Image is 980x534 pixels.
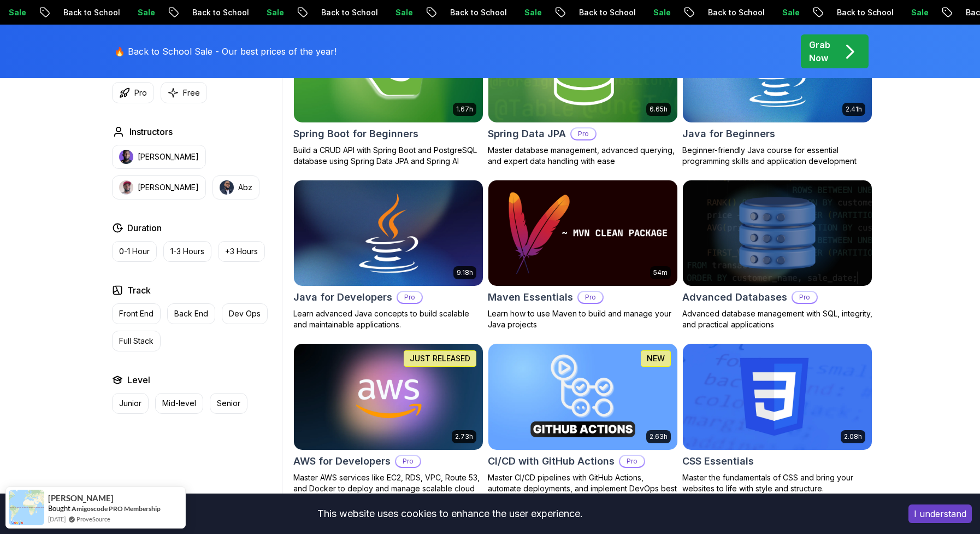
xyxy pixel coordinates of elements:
a: CI/CD with GitHub Actions card2.63hNEWCI/CD with GitHub ActionsProMaster CI/CD pipelines with Git... [488,343,678,505]
p: 0-1 Hour [119,246,150,257]
p: Pro [134,87,147,98]
p: Sale [364,7,399,18]
button: Free [161,82,207,103]
h2: Maven Essentials [488,290,573,305]
p: Build a CRUD API with Spring Boot and PostgreSQL database using Spring Data JPA and Spring AI [293,145,483,167]
p: Dev Ops [229,308,261,319]
button: Dev Ops [222,303,268,324]
img: instructor img [119,180,133,195]
p: Free [183,87,200,98]
h2: Spring Boot for Beginners [293,126,418,142]
button: 0-1 Hour [112,241,157,262]
img: Advanced Databases card [683,180,872,286]
p: Sale [493,7,528,18]
a: Maven Essentials card54mMaven EssentialsProLearn how to use Maven to build and manage your Java p... [488,180,678,331]
h2: Track [127,284,151,297]
p: Back to School [419,7,493,18]
button: Front End [112,303,161,324]
h2: Spring Data JPA [488,126,566,142]
a: Java for Beginners card2.41hJava for BeginnersBeginner-friendly Java course for essential program... [682,16,872,167]
h2: Duration [127,221,162,234]
p: Advanced database management with SQL, integrity, and practical applications [682,308,872,330]
p: Mid-level [162,398,196,409]
p: Back End [174,308,208,319]
p: Sale [235,7,270,18]
h2: Java for Beginners [682,126,775,142]
button: Mid-level [155,393,203,414]
p: 6.65h [650,105,668,114]
p: Pro [398,292,422,303]
img: instructor img [119,150,133,164]
h2: Instructors [129,125,173,138]
a: Spring Data JPA card6.65hNEWSpring Data JPAProMaster database management, advanced querying, and ... [488,16,678,167]
img: provesource social proof notification image [9,490,44,525]
p: Master the fundamentals of CSS and bring your websites to life with style and structure. [682,472,872,494]
p: 1.67h [456,105,473,114]
p: Abz [238,182,252,193]
h2: AWS for Developers [293,454,391,469]
p: Front End [119,308,154,319]
p: NEW [647,353,665,364]
img: Maven Essentials card [488,180,677,286]
p: Master CI/CD pipelines with GitHub Actions, automate deployments, and implement DevOps best pract... [488,472,678,505]
p: 9.18h [457,268,473,277]
p: Full Stack [119,336,154,347]
p: Pro [571,128,595,139]
p: Back to School [677,7,751,18]
button: instructor img[PERSON_NAME] [112,175,206,199]
button: 1-3 Hours [163,241,211,262]
p: Back to School [290,7,364,18]
a: CSS Essentials card2.08hCSS EssentialsMaster the fundamentals of CSS and bring your websites to l... [682,343,872,494]
div: This website uses cookies to enhance the user experience. [8,502,892,526]
h2: Advanced Databases [682,290,787,305]
a: Spring Boot for Beginners card1.67hNEWSpring Boot for BeginnersBuild a CRUD API with Spring Boot ... [293,16,483,167]
span: [DATE] [48,514,66,524]
p: Master AWS services like EC2, RDS, VPC, Route 53, and Docker to deploy and manage scalable cloud ... [293,472,483,505]
p: Master database management, advanced querying, and expert data handling with ease [488,145,678,167]
p: Sale [880,7,915,18]
h2: CSS Essentials [682,454,754,469]
p: 1-3 Hours [170,246,204,257]
p: +3 Hours [225,246,258,257]
a: Advanced Databases cardAdvanced DatabasesProAdvanced database management with SQL, integrity, and... [682,180,872,331]
button: instructor imgAbz [212,175,259,199]
a: Java for Developers card9.18hJava for DevelopersProLearn advanced Java concepts to build scalable... [293,180,483,331]
a: ProveSource [76,514,110,524]
p: Learn advanced Java concepts to build scalable and maintainable applications. [293,308,483,330]
h2: Java for Developers [293,290,392,305]
img: CSS Essentials card [683,344,872,450]
span: [PERSON_NAME] [48,494,114,503]
img: Java for Developers card [289,178,487,289]
p: [PERSON_NAME] [138,151,199,162]
p: 2.63h [650,432,668,441]
a: AWS for Developers card2.73hJUST RELEASEDAWS for DevelopersProMaster AWS services like EC2, RDS, ... [293,343,483,505]
p: [PERSON_NAME] [138,182,199,193]
p: Sale [622,7,657,18]
p: 🔥 Back to School Sale - Our best prices of the year! [114,45,336,58]
span: Bought [48,504,70,513]
p: 2.73h [455,432,473,441]
h2: CI/CD with GitHub Actions [488,454,615,469]
p: Pro [396,456,420,467]
p: Grab Now [809,38,830,64]
p: 54m [653,268,668,277]
button: Pro [112,82,154,103]
p: Beginner-friendly Java course for essential programming skills and application development [682,145,872,167]
p: Senior [217,398,240,409]
a: Amigoscode PRO Membership [72,504,161,513]
button: Accept cookies [908,504,972,523]
p: Back to School [32,7,107,18]
p: Back to School [161,7,235,18]
p: Sale [107,7,141,18]
button: +3 Hours [218,241,265,262]
button: Junior [112,393,149,414]
p: Back to School [548,7,622,18]
p: Sale [751,7,786,18]
img: instructor img [220,180,234,195]
img: AWS for Developers card [294,344,483,450]
p: Pro [793,292,817,303]
p: Pro [620,456,644,467]
p: Learn how to use Maven to build and manage your Java projects [488,308,678,330]
p: JUST RELEASED [410,353,470,364]
button: Senior [210,393,247,414]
